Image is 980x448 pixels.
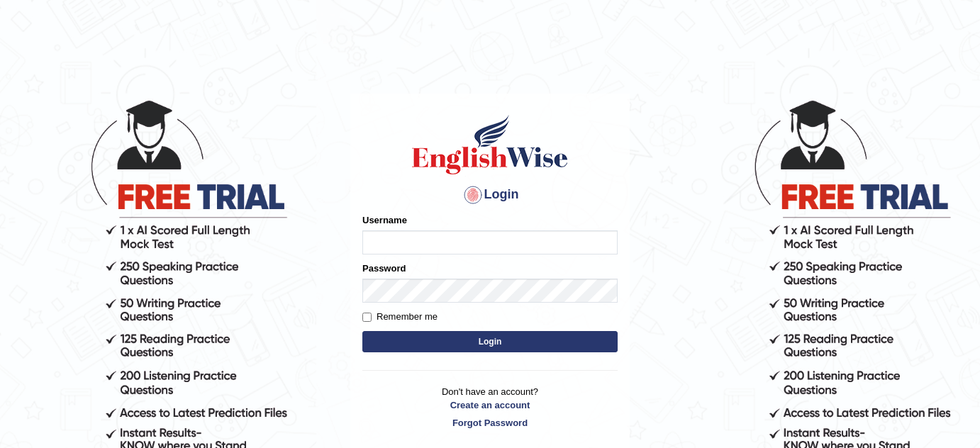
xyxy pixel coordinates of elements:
[362,385,618,429] p: Don't have an account?
[362,213,407,227] label: Username
[362,313,372,322] input: Remember me
[362,262,406,275] label: Password
[362,398,618,412] a: Create an account
[362,310,438,324] label: Remember me
[362,184,618,206] h4: Login
[409,113,571,177] img: Logo of English Wise sign in for intelligent practice with AI
[362,416,618,430] a: Forgot Password
[362,331,618,352] button: Login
